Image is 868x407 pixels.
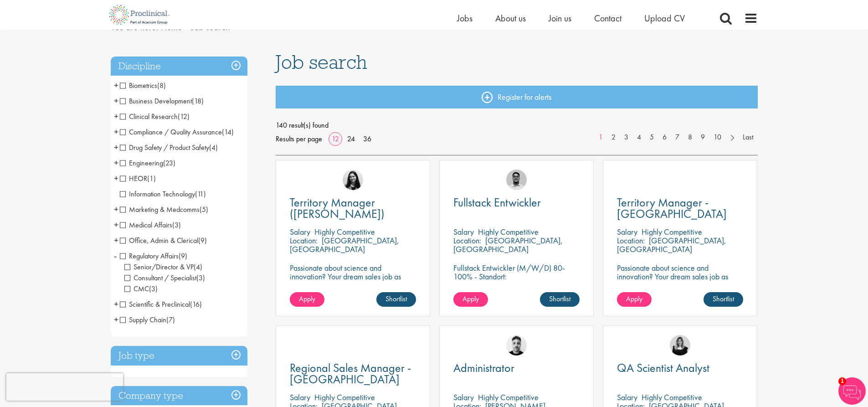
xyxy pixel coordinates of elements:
[124,284,149,294] span: CMC
[120,174,156,183] span: HEOR
[290,360,411,387] span: Regional Sales Manager - [GEOGRAPHIC_DATA]
[114,202,118,216] span: +
[114,125,118,139] span: +
[453,227,474,237] span: Salary
[114,313,118,326] span: +
[290,392,310,402] span: Salary
[617,227,637,237] span: Salary
[314,392,375,402] p: Highly Competitive
[120,205,208,214] span: Marketing & Medcomms
[124,262,194,272] span: Senior/Director & VP
[111,346,247,366] h3: Job type
[120,189,206,199] span: Information Technology
[290,227,310,237] span: Salary
[683,132,697,143] a: 8
[290,263,416,289] p: Passionate about science and innovation? Your dream sales job as Territory Manager awaits!
[704,292,743,307] a: Shortlist
[114,233,118,247] span: +
[642,227,702,237] p: Highly Competitive
[172,220,181,230] span: (3)
[290,235,399,254] p: [GEOGRAPHIC_DATA], [GEOGRAPHIC_DATA]
[120,251,179,261] span: Regulatory Affairs
[738,132,758,143] a: Last
[626,294,642,304] span: Apply
[670,335,690,355] a: Molly Colclough
[344,134,358,144] a: 24
[276,86,758,108] a: Register for alerts
[644,12,685,24] a: Upload CV
[195,189,206,199] span: (11)
[645,132,658,143] a: 5
[658,132,671,143] a: 6
[617,263,743,289] p: Passionate about science and innovation? Your dream sales job as Territory Manager awaits!
[194,262,202,272] span: (4)
[617,360,709,376] span: QA Scientist Analyst
[453,235,563,254] p: [GEOGRAPHIC_DATA], [GEOGRAPHIC_DATA]
[120,236,198,245] span: Office, Admin & Clerical
[120,315,166,325] span: Supply Chain
[124,284,158,294] span: CMC
[457,12,473,24] span: Jobs
[617,392,637,402] span: Salary
[149,284,158,294] span: (3)
[495,12,526,24] a: About us
[329,134,342,144] a: 12
[453,235,481,246] span: Location:
[696,132,709,143] a: 9
[709,132,726,143] a: 10
[120,112,178,121] span: Clinical Research
[120,127,234,137] span: Compliance / Quality Assurance
[120,251,187,261] span: Regulatory Affairs
[506,335,527,355] a: Dean Fisher
[453,362,580,374] a: Administrator
[120,158,175,168] span: Engineering
[314,227,375,237] p: Highly Competitive
[178,112,190,121] span: (12)
[506,170,527,190] img: Timothy Deschamps
[360,134,375,144] a: 36
[376,292,416,307] a: Shortlist
[114,218,118,232] span: +
[617,197,743,220] a: Territory Manager - [GEOGRAPHIC_DATA]
[617,195,727,222] span: Territory Manager - [GEOGRAPHIC_DATA]
[290,195,385,222] span: Territory Manager ([PERSON_NAME])
[114,94,118,108] span: +
[120,96,192,106] span: Business Development
[290,235,318,246] span: Location:
[620,132,633,143] a: 3
[453,195,541,210] span: Fullstack Entwickler
[549,12,571,24] a: Join us
[540,292,580,307] a: Shortlist
[120,299,190,309] span: Scientific & Preclinical
[124,273,196,283] span: Consultant / Specialist
[607,132,620,143] a: 2
[478,392,539,402] p: Highly Competitive
[111,57,247,76] div: Discipline
[617,235,726,254] p: [GEOGRAPHIC_DATA], [GEOGRAPHIC_DATA]
[157,81,166,90] span: (8)
[124,273,205,283] span: Consultant / Specialist
[642,392,702,402] p: Highly Competitive
[276,50,367,74] span: Job search
[120,143,209,152] span: Drug Safety / Product Safety
[6,373,123,401] iframe: reCAPTCHA
[632,132,646,143] a: 4
[453,263,580,307] p: Fullstack Entwickler (M/W/D) 80-100% - Standort: [GEOGRAPHIC_DATA], [GEOGRAPHIC_DATA] - Arbeitsze...
[196,273,205,283] span: (3)
[163,158,175,168] span: (23)
[290,197,416,220] a: Territory Manager ([PERSON_NAME])
[120,189,195,199] span: Information Technology
[222,127,234,137] span: (14)
[617,362,743,374] a: QA Scientist Analyst
[276,132,322,146] span: Results per page
[462,294,479,304] span: Apply
[120,112,190,121] span: Clinical Research
[190,299,202,309] span: (16)
[343,170,363,190] a: Indre Stankeviciute
[111,386,247,406] h3: Company type
[120,81,166,90] span: Biometrics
